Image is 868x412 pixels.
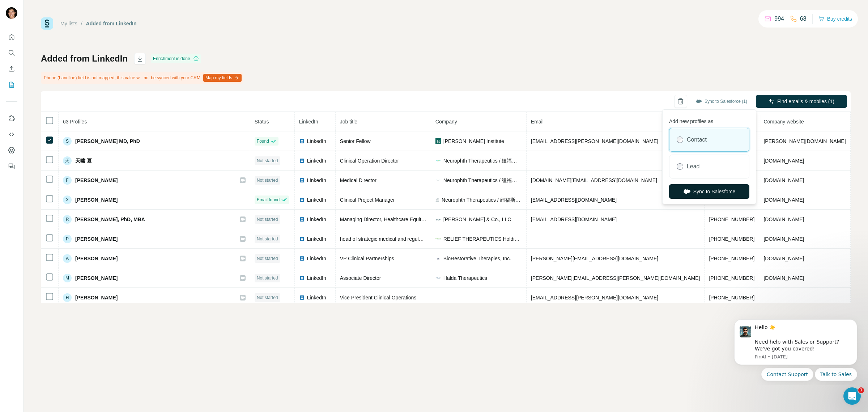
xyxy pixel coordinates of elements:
span: [EMAIL_ADDRESS][DOMAIN_NAME] [531,197,617,203]
span: Not started [257,157,278,164]
span: [DOMAIN_NAME] [763,236,804,242]
span: [PERSON_NAME] & Co., LLC [443,216,511,223]
div: P [63,235,72,243]
span: [PERSON_NAME] Institute [443,138,504,145]
span: [PERSON_NAME] [75,196,118,203]
button: Search [6,46,17,59]
span: VP Clinical Partnerships [340,256,394,261]
span: [DOMAIN_NAME] [763,177,804,183]
span: LinkedIn [307,157,326,164]
span: [DOMAIN_NAME] [763,256,804,261]
div: R [63,215,72,224]
span: [DOMAIN_NAME][EMAIL_ADDRESS][DOMAIN_NAME] [531,177,657,183]
div: S [63,137,72,146]
button: Buy credits [818,14,852,24]
img: LinkedIn logo [299,197,305,203]
span: LinkedIn [307,177,326,184]
iframe: Intercom notifications message [723,312,868,385]
span: [PHONE_NUMBER] [709,216,754,222]
span: LinkedIn [307,255,326,262]
button: Sync to Salesforce [669,184,749,199]
img: LinkedIn logo [299,236,305,242]
span: [PHONE_NUMBER] [709,256,754,261]
span: [PERSON_NAME] [75,177,118,184]
div: A [63,254,72,263]
span: Found [257,138,269,144]
span: LinkedIn [307,216,326,223]
label: Lead [687,162,700,171]
span: 63 Profiles [63,119,87,125]
img: LinkedIn logo [299,256,305,261]
span: Clinical Operation Director [340,158,399,164]
img: LinkedIn logo [299,177,305,183]
span: LinkedIn [307,235,326,243]
div: 天 [63,156,72,165]
img: company-logo [435,158,441,164]
img: company-logo [435,177,441,183]
span: [PERSON_NAME] [75,274,118,282]
button: Quick start [6,30,17,43]
span: Associate Director [340,275,381,281]
label: Contact [687,135,707,144]
span: Not started [257,275,278,281]
img: company-logo [435,275,441,281]
img: Avatar [6,7,17,19]
img: LinkedIn logo [299,138,305,144]
button: Use Surfe on LinkedIn [6,112,17,125]
span: [PERSON_NAME], PhD, MBA [75,216,145,223]
img: company-logo [435,256,441,261]
span: LinkedIn [307,138,326,145]
span: 1 [858,387,864,393]
a: My lists [60,21,77,26]
span: Halda Therapeutics [443,274,487,282]
span: RELIEF THERAPEUTICS Holding SA [443,235,522,243]
div: Enrichment is done [151,54,201,63]
img: LinkedIn logo [299,295,305,300]
span: Email found [257,197,280,203]
span: [EMAIL_ADDRESS][DOMAIN_NAME] [531,216,617,222]
span: Email [531,119,544,125]
div: H [63,293,72,302]
button: Sync to Salesforce (1) [691,96,752,107]
img: LinkedIn logo [299,275,305,281]
span: 天啸 夏 [75,157,92,164]
img: Surfe Logo [41,17,53,30]
span: LinkedIn [307,294,326,301]
span: Senior Fellow [340,138,371,144]
span: [PERSON_NAME][DOMAIN_NAME] [763,138,846,144]
span: Status [255,119,269,125]
span: Vice President Clinical Operations [340,295,416,300]
button: Use Surfe API [6,128,17,141]
span: [PERSON_NAME] MD, PhD [75,138,140,145]
span: [DOMAIN_NAME] [763,275,804,281]
span: Managing Director, Healthcare Equity Research [340,216,447,222]
img: company-logo [435,236,441,242]
span: Company website [763,119,804,125]
span: LinkedIn [299,119,318,125]
button: Map my fields [203,74,242,82]
h1: Added from LinkedIn [41,53,128,64]
span: Medical Director [340,177,376,183]
span: Clinical Project Manager [340,197,395,203]
span: Not started [257,294,278,301]
button: Feedback [6,160,17,173]
span: [PERSON_NAME][EMAIL_ADDRESS][DOMAIN_NAME] [531,256,658,261]
div: F [63,176,72,185]
button: Enrich CSV [6,62,17,75]
span: [PHONE_NUMBER] [709,236,754,242]
p: Add new profiles as [669,115,749,125]
img: company-logo [435,216,441,222]
img: LinkedIn logo [299,216,305,222]
span: LinkedIn [307,196,326,203]
span: [PERSON_NAME] [75,255,118,262]
button: Find emails & mobiles (1) [756,95,847,108]
img: LinkedIn logo [299,158,305,164]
